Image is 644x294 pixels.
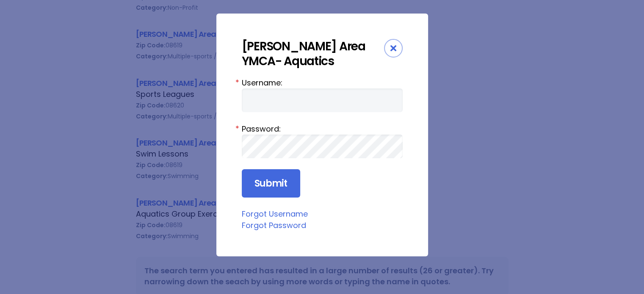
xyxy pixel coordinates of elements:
[242,77,403,88] label: Username:
[242,123,403,135] label: Password:
[384,39,403,58] div: Close
[242,220,306,231] a: Forgot Password
[242,169,300,198] input: Submit
[242,209,308,219] a: Forgot Username
[242,39,384,69] div: [PERSON_NAME] Area YMCA- Aquatics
